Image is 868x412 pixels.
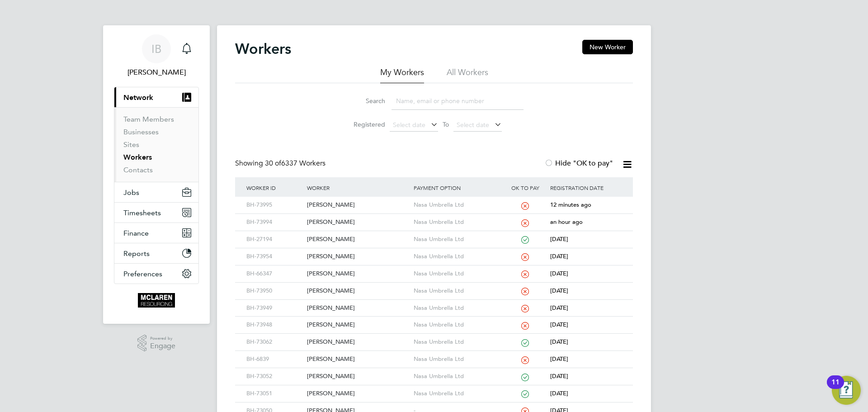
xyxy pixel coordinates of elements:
[123,115,174,123] a: Team Members
[244,300,305,317] div: BH-73949
[550,389,568,397] span: [DATE]
[380,67,424,83] li: My Workers
[305,334,411,350] div: [PERSON_NAME]
[114,87,198,107] button: Network
[582,40,633,54] button: New Worker
[244,231,624,238] a: BH-27194[PERSON_NAME]Nasa Umbrella Ltd[DATE]
[305,385,411,402] div: [PERSON_NAME]
[244,213,624,221] a: BH-73994[PERSON_NAME]Nasa Umbrella Ltdan hour ago
[550,252,568,260] span: [DATE]
[544,159,613,168] label: Hide "OK to pay"
[123,128,159,136] a: Businesses
[550,287,568,294] span: [DATE]
[244,402,624,410] a: BH-73050[PERSON_NAME]-[DATE]
[550,270,568,277] span: [DATE]
[244,385,624,393] a: BH-73051[PERSON_NAME]Nasa Umbrella Ltd[DATE]
[411,300,503,317] div: Nasa Umbrella Ltd
[123,93,153,102] span: Network
[411,248,503,265] div: Nasa Umbrella Ltd
[123,188,139,197] span: Jobs
[305,214,411,231] div: [PERSON_NAME]
[244,177,305,198] div: Worker ID
[244,214,305,231] div: BH-73994
[244,333,624,341] a: BH-73062[PERSON_NAME]Nasa Umbrella Ltd[DATE]
[244,231,305,248] div: BH-27194
[150,342,175,350] span: Engage
[411,197,503,213] div: Nasa Umbrella Ltd
[244,334,305,350] div: BH-73062
[137,335,176,352] a: Powered byEngage
[244,197,305,213] div: BH-73995
[235,40,291,58] h2: Workers
[123,166,153,174] a: Contacts
[244,316,624,324] a: BH-73948[PERSON_NAME]Nasa Umbrella Ltd[DATE]
[305,248,411,265] div: [PERSON_NAME]
[305,197,411,213] div: [PERSON_NAME]
[244,368,305,385] div: BH-73052
[550,218,583,226] span: an hour ago
[392,92,524,110] input: Name, email or phone number
[411,177,503,198] div: Payment Option
[344,97,385,105] label: Search
[114,264,198,284] button: Preferences
[244,350,624,358] a: BH-6839[PERSON_NAME]Nasa Umbrella Ltd[DATE]
[114,107,198,182] div: Network
[114,293,199,308] a: Go to home page
[235,159,327,168] div: Showing
[123,140,139,149] a: Sites
[244,248,624,256] a: BH-73954[PERSON_NAME]Nasa Umbrella Ltd[DATE]
[447,67,488,83] li: All Workers
[411,368,503,385] div: Nasa Umbrella Ltd
[244,196,624,204] a: BH-73995[PERSON_NAME]Nasa Umbrella Ltd12 minutes ago
[305,177,411,198] div: Worker
[123,229,149,237] span: Finance
[832,376,861,405] button: Open Resource Center, 11 new notifications
[550,355,568,363] span: [DATE]
[138,293,175,308] img: mclaren-logo-retina.png
[114,203,198,223] button: Timesheets
[550,235,568,243] span: [DATE]
[305,351,411,368] div: [PERSON_NAME]
[411,351,503,368] div: Nasa Umbrella Ltd
[244,265,624,273] a: BH-66347[PERSON_NAME]Nasa Umbrella Ltd[DATE]
[502,177,548,198] div: OK to pay
[103,25,210,324] nav: Main navigation
[123,153,152,161] a: Workers
[411,283,503,299] div: Nasa Umbrella Ltd
[411,385,503,402] div: Nasa Umbrella Ltd
[411,231,503,248] div: Nasa Umbrella Ltd
[550,321,568,328] span: [DATE]
[265,159,281,168] span: 30 of
[150,335,175,342] span: Powered by
[440,118,452,130] span: To
[114,243,198,263] button: Reports
[393,121,425,129] span: Select date
[305,317,411,333] div: [PERSON_NAME]
[244,265,305,282] div: BH-66347
[550,201,591,208] span: 12 minutes ago
[831,382,840,394] div: 11
[305,368,411,385] div: [PERSON_NAME]
[244,351,305,368] div: BH-6839
[411,334,503,350] div: Nasa Umbrella Ltd
[244,283,305,299] div: BH-73950
[244,282,624,290] a: BH-73950[PERSON_NAME]Nasa Umbrella Ltd[DATE]
[411,317,503,333] div: Nasa Umbrella Ltd
[244,385,305,402] div: BH-73051
[344,120,385,128] label: Registered
[114,223,198,243] button: Finance
[265,159,325,168] span: 6337 Workers
[548,177,624,198] div: Registration Date
[151,43,161,55] span: IB
[550,372,568,380] span: [DATE]
[114,34,199,78] a: IB[PERSON_NAME]
[305,283,411,299] div: [PERSON_NAME]
[114,67,199,78] span: Iryna Blair
[411,214,503,231] div: Nasa Umbrella Ltd
[305,231,411,248] div: [PERSON_NAME]
[244,317,305,333] div: BH-73948
[550,338,568,346] span: [DATE]
[305,300,411,317] div: [PERSON_NAME]
[123,270,162,278] span: Preferences
[457,121,489,129] span: Select date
